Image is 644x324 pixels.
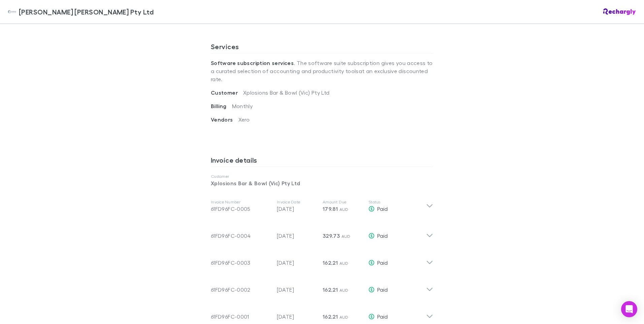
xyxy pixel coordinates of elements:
p: Xplosions Bar & Bowl (Vic) Pty Ltd [211,179,433,187]
span: [PERSON_NAME] [PERSON_NAME] Pty Ltd [19,7,154,17]
img: Rechargly Logo [603,8,636,15]
p: Invoice Date [277,199,317,205]
img: Hotchkin Hughes Pty Ltd's Logo [8,8,16,16]
div: 61FD96FC-0004[DATE]329.73 AUDPaid [205,220,439,247]
div: 61FD96FC-0003 [211,259,271,267]
span: Paid [377,313,388,320]
div: 61FD96FC-0002 [211,286,271,294]
span: AUD [340,261,349,266]
div: 61FD96FC-0005 [211,205,271,213]
span: Billing [211,103,232,109]
div: 61FD96FC-0001 [211,313,271,321]
p: [DATE] [277,313,317,321]
p: [DATE] [277,259,317,267]
p: [DATE] [277,286,317,294]
div: Invoice Number61FD96FC-0005Invoice Date[DATE]Amount Due179.81 AUDStatusPaid [205,193,439,220]
p: [DATE] [277,205,317,213]
span: Paid [377,205,388,212]
h3: Invoice details [211,156,433,167]
span: 162.21 [323,259,338,266]
span: AUD [342,234,351,239]
span: Paid [377,286,388,293]
h3: Services [211,42,433,53]
div: Open Intercom Messenger [621,301,637,317]
span: Paid [377,232,388,239]
div: 61FD96FC-0004 [211,232,271,240]
span: Vendors [211,116,238,123]
span: AUD [340,207,349,212]
p: Customer [211,174,433,179]
p: [DATE] [277,232,317,240]
strong: Software subscription services [211,60,294,66]
span: 162.21 [323,313,338,320]
span: Paid [377,259,388,266]
p: Invoice Number [211,199,271,205]
span: Customer [211,89,243,96]
span: AUD [340,315,349,320]
p: . The software suite subscription gives you access to a curated selection of accounting and produ... [211,54,433,89]
div: 61FD96FC-0003[DATE]162.21 AUDPaid [205,247,439,273]
span: 329.73 [323,232,340,239]
span: Monthly [232,103,253,109]
span: 179.81 [323,205,338,212]
span: Xero [238,116,250,123]
div: 61FD96FC-0002[DATE]162.21 AUDPaid [205,273,439,300]
span: Xplosions Bar & Bowl (Vic) Pty Ltd [243,89,330,96]
span: AUD [340,288,349,293]
span: 162.21 [323,286,338,293]
p: Amount Due [323,199,363,205]
p: Status [368,199,426,205]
